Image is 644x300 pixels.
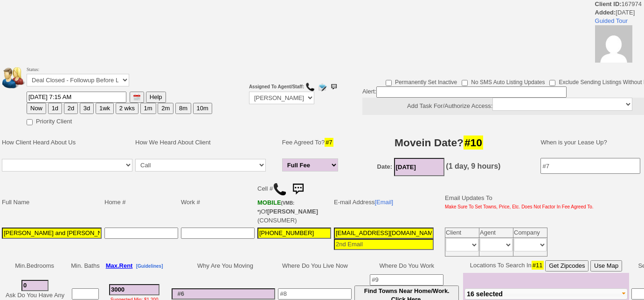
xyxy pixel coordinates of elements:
[109,284,159,295] input: #3
[348,134,530,151] h3: Movein Date?
[545,260,589,271] button: Get Zipcodes
[590,260,622,271] button: Use Map
[467,290,503,298] span: 16 selected
[540,158,640,174] input: #7
[48,103,62,114] button: 1d
[193,103,212,114] button: 10m
[305,82,315,92] img: call.png
[21,280,48,291] input: #1
[249,84,304,89] b: Assigned To Agent/Staff:
[446,162,500,170] b: (1 day, 9 hours)
[27,119,33,125] input: Priority Client
[513,228,547,238] td: Company
[277,259,353,273] td: Where Do You Live Now
[281,129,342,157] td: Fee Agreed To?
[133,94,140,101] img: [calendar icon]
[470,262,622,269] nobr: Locations To Search In
[96,103,114,114] button: 1wk
[136,264,163,269] b: [Guidelines]
[595,25,632,63] img: 1762b7c050373720e614af21d99b843e
[289,180,307,199] img: sms.png
[27,115,72,126] label: Priority Client
[278,288,352,300] input: #8
[334,228,434,239] input: 1st Email - Question #0
[116,103,138,114] button: 2 wks
[462,80,468,86] input: No SMS Auto Listing Updates
[267,208,318,215] b: [PERSON_NAME]
[2,67,30,88] img: people.png
[136,262,163,269] a: [Guidelines]
[532,261,544,270] span: #11
[464,136,483,150] span: #10
[146,92,166,103] button: Help
[27,262,54,269] span: Bedrooms
[445,204,594,209] font: Make Sure To Set Towns, Price, Etc. Does Not Factor In Fee Agreed To.
[27,103,46,114] button: Now
[332,179,435,226] td: E-mail Address
[119,262,133,269] span: Rent
[386,76,457,86] label: Permanently Set Inactive
[377,163,393,170] b: Date:
[445,228,479,238] td: Client
[80,103,94,114] button: 3d
[134,129,277,157] td: How We Heard About Client
[549,80,555,86] input: Exclude Sending Listings Without Pics
[325,138,333,147] span: #7
[170,259,277,273] td: Why Are You Moving
[479,228,513,238] td: Agent
[374,199,393,206] a: [Email]
[0,129,134,157] td: How Client Heard About Us
[69,259,101,273] td: Min. Baths
[595,17,628,24] a: Guided Tour
[353,259,460,273] td: Where Do You Work
[595,0,622,7] b: Client ID:
[462,76,545,86] label: No SMS Auto Listing Updates
[370,274,443,286] input: #9
[334,239,434,250] input: 2nd Email
[103,179,180,226] td: Home #
[140,103,156,114] button: 1m
[0,179,103,226] td: Full Name
[256,179,332,226] td: Cell # Of (CONSUMER)
[318,82,327,92] img: compose_email.png
[158,103,173,114] button: 2m
[257,199,281,206] font: MOBILE
[180,179,256,226] td: Work #
[595,9,616,16] b: Added:
[27,67,129,84] font: Status:
[464,288,628,300] button: 16 selected
[64,103,78,114] button: 2d
[273,182,287,196] img: call.png
[106,262,133,269] b: Max.
[0,259,69,273] td: Min.
[329,82,339,92] img: sms.png
[257,199,294,215] b: Verizon Wireless
[438,179,595,226] td: Email Updates To
[175,103,191,114] button: 8m
[172,288,275,300] input: #6
[386,80,392,86] input: Permanently Set Inactive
